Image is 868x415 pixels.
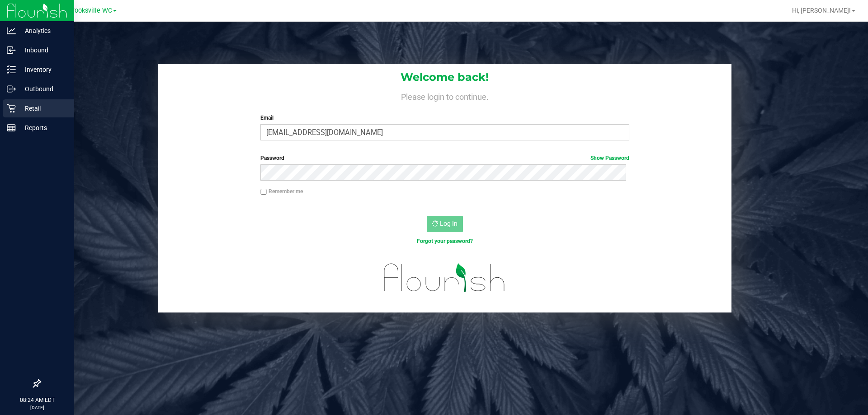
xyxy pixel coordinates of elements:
p: Reports [16,122,70,133]
inline-svg: Analytics [7,26,16,35]
a: Show Password [590,155,629,161]
iframe: Resource center [9,343,36,370]
p: Outbound [16,84,70,94]
span: Password [260,155,284,161]
inline-svg: Outbound [7,84,16,93]
h4: Please login to continue. [158,90,731,101]
inline-svg: Inventory [7,65,16,74]
label: Email [260,114,629,122]
input: Remember me [260,189,267,195]
p: Analytics [16,25,70,36]
inline-svg: Reports [7,123,16,132]
span: Log In [440,220,458,227]
button: Log In [427,216,463,232]
label: Remember me [260,187,303,196]
h1: Welcome back! [158,71,731,83]
inline-svg: Inbound [7,46,16,55]
a: Forgot your password? [417,238,473,244]
p: Inbound [16,45,70,56]
p: Inventory [16,64,70,75]
span: Brooksville WC [68,7,112,14]
img: flourish_logo.svg [373,255,516,301]
p: [DATE] [4,404,70,411]
span: Hi, [PERSON_NAME]! [792,7,851,14]
inline-svg: Retail [7,104,16,113]
p: Retail [16,103,70,114]
p: 08:24 AM EDT [4,396,70,404]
